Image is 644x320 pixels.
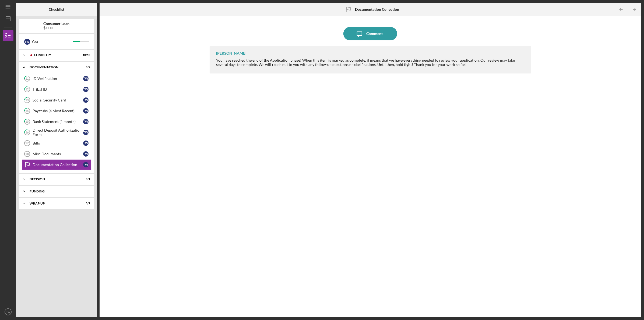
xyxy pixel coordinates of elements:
[26,131,29,134] tspan: 16
[33,76,83,81] div: ID Verification
[33,98,83,102] div: Social Security Card
[26,120,29,124] tspan: 15
[34,54,77,57] div: Eligiblity
[6,311,10,314] text: TW
[83,162,89,167] div: T W
[26,109,29,113] tspan: 14
[25,152,29,156] tspan: 18
[33,87,83,92] div: Tribal ID
[3,307,13,317] button: TW
[22,116,92,127] a: 15Bank Statement (1 month)TW
[30,190,87,193] div: Funding
[22,149,92,159] a: 18Misc DocumentsTW
[22,84,92,95] a: 12Tribal IDTW
[355,7,399,12] b: Documentation Collection
[26,77,29,80] tspan: 11
[80,202,90,205] div: 0 / 1
[83,76,89,81] div: T W
[80,54,90,57] div: 10 / 10
[343,27,397,40] button: Comment
[49,7,64,12] b: Checklist
[30,178,77,181] div: Decision
[22,159,92,170] a: Documentation CollectionTW
[83,151,89,157] div: T W
[33,119,83,124] div: Bank Statement (1 month)
[22,95,92,106] a: 13Social Security CardTW
[216,58,526,67] div: You have reached the end of the Application phase! When this item is marked as complete, it means...
[26,88,29,91] tspan: 12
[44,22,70,26] b: Consumer Loan
[22,127,92,138] a: 16Direct Deposit Authorization FormTW
[216,51,247,55] div: [PERSON_NAME]
[30,66,77,69] div: Documentation
[80,66,90,69] div: 0 / 9
[33,141,83,145] div: Bills
[83,119,89,124] div: T W
[22,138,92,149] a: 17BillsTW
[22,73,92,84] a: 11ID VerificationTW
[83,97,89,103] div: T W
[26,99,29,102] tspan: 13
[83,87,89,92] div: T W
[33,128,83,137] div: Direct Deposit Authorization Form
[30,202,77,205] div: Wrap up
[83,108,89,114] div: T W
[366,27,383,40] div: Comment
[25,142,29,145] tspan: 17
[83,140,89,146] div: T W
[44,26,70,30] div: $1.0K
[83,130,89,135] div: T W
[33,163,83,167] div: Documentation Collection
[33,152,83,156] div: Misc Documents
[22,106,92,116] a: 14Paystubs (4 Most Recent)TW
[31,37,73,46] div: You
[24,39,30,45] div: T W
[80,178,90,181] div: 0 / 1
[33,109,83,113] div: Paystubs (4 Most Recent)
